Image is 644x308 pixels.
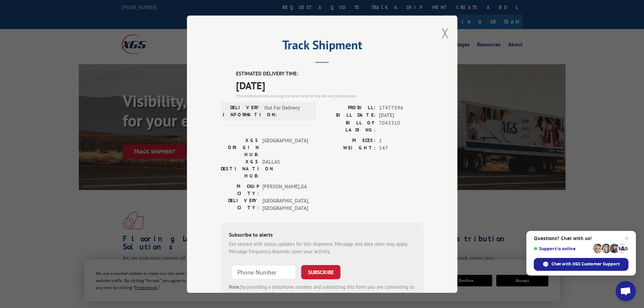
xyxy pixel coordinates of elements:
div: Chat with XGS Customer Support [534,258,628,271]
label: DELIVERY INFORMATION: [223,104,261,118]
label: PIECES: [322,137,376,144]
button: SUBSCRIBE [301,265,340,279]
label: XGS ORIGIN HUB: [221,137,259,158]
div: Subscribe to alerts [229,230,415,240]
span: [DATE] [236,77,424,93]
h2: Track Shipment [221,40,424,53]
div: Get texted with status updates for this shipment. Message and data rates may apply. Message frequ... [229,240,415,255]
span: 147 [379,144,424,152]
span: Close chat [623,234,631,242]
span: 7043310 [379,119,424,133]
div: by providing a telephone number and submitting this form you are consenting to be contacted by SM... [229,283,415,306]
div: The estimated time is using the time zone for the delivery destination. [236,93,424,99]
label: WEIGHT: [322,144,376,152]
button: Close modal [442,24,449,42]
span: Questions? Chat with us! [534,236,628,241]
span: [DATE] [379,112,424,119]
span: [PERSON_NAME] , GA [262,183,308,197]
label: BILL DATE: [322,112,376,119]
label: PROBILL: [322,104,376,112]
span: 17477596 [379,104,424,112]
span: Out For Delivery [264,104,310,118]
div: Open chat [616,281,636,301]
span: DALLAS [262,158,308,179]
span: [GEOGRAPHIC_DATA] , [GEOGRAPHIC_DATA] [262,197,308,212]
label: ESTIMATED DELIVERY TIME: [236,70,424,78]
label: PICKUP CITY: [221,183,259,197]
span: Chat with XGS Customer Support [551,261,620,267]
span: 1 [379,137,424,144]
input: Phone Number [232,265,296,279]
strong: Note: [229,283,241,290]
label: DELIVERY CITY: [221,197,259,212]
label: XGS DESTINATION HUB: [221,158,259,179]
label: BILL OF LADING: [322,119,376,133]
span: Support is online [534,246,591,251]
span: [GEOGRAPHIC_DATA] [262,137,308,158]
